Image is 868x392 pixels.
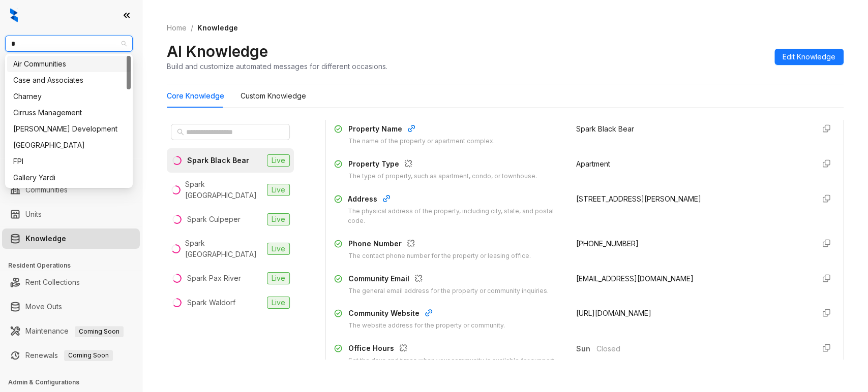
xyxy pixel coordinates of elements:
[13,91,125,102] div: Charney
[576,274,694,283] span: [EMAIL_ADDRESS][DOMAIN_NAME]
[2,272,140,292] li: Rent Collections
[7,170,131,186] div: Gallery Yardi
[576,124,634,133] span: Spark Black Bear
[2,228,140,249] li: Knowledge
[267,154,290,167] span: Live
[167,42,268,61] h2: AI Knowledge
[2,180,140,200] li: Communities
[197,23,238,32] span: Knowledge
[348,207,564,226] div: The physical address of the property, including city, state, and postal code.
[267,297,290,309] span: Live
[167,61,387,72] div: Build and customize automated messages for different occasions.
[165,22,189,34] a: Home
[13,58,125,70] div: Air Communities
[2,321,140,341] li: Maintenance
[576,193,806,205] div: [STREET_ADDRESS][PERSON_NAME]
[348,123,495,137] div: Property Name
[13,75,125,86] div: Case and Associates
[348,137,495,146] div: The name of the property or apartment complex.
[25,297,62,317] a: Move Outs
[348,273,549,286] div: Community Email
[25,228,66,249] a: Knowledge
[576,343,596,354] span: Sun
[576,239,639,248] span: [PHONE_NUMBER]
[2,112,140,132] li: Leasing
[348,308,505,321] div: Community Website
[7,105,131,121] div: Cirruss Management
[13,123,125,135] div: [PERSON_NAME] Development
[2,297,140,317] li: Move Outs
[348,286,549,296] div: The general email address for the property or community inquiries.
[185,238,263,260] div: Spark [GEOGRAPHIC_DATA]
[2,204,140,224] li: Units
[241,90,306,102] div: Custom Knowledge
[13,156,125,167] div: FPI
[13,172,125,183] div: Gallery Yardi
[783,51,835,62] span: Edit Knowledge
[576,159,610,168] span: Apartment
[267,243,290,255] span: Live
[7,153,131,170] div: FPI
[191,22,193,34] li: /
[25,345,113,366] a: RenewalsComing Soon
[75,326,124,337] span: Coming Soon
[25,272,80,292] a: Rent Collections
[7,121,131,137] div: Davis Development
[177,128,184,136] span: search
[7,72,131,88] div: Case and Associates
[267,213,290,225] span: Live
[25,180,68,200] a: Communities
[7,137,131,153] div: Fairfield
[185,179,263,201] div: Spark [GEOGRAPHIC_DATA]
[267,272,290,284] span: Live
[167,90,224,102] div: Core Knowledge
[2,68,140,88] li: Leads
[7,88,131,105] div: Charney
[187,273,241,284] div: Spark Pax River
[348,158,537,172] div: Property Type
[25,204,42,224] a: Units
[596,357,806,369] span: 9:00 AM - 5:30 PM
[267,184,290,196] span: Live
[348,251,531,261] div: The contact phone number for the property or leasing office.
[348,172,537,181] div: The type of property, such as apartment, condo, or townhouse.
[64,350,113,361] span: Coming Soon
[8,378,142,387] h3: Admin & Configurations
[8,261,142,270] h3: Resident Operations
[576,357,596,369] span: Mon
[596,343,806,354] span: Closed
[13,140,125,151] div: [GEOGRAPHIC_DATA]
[576,309,651,317] span: [URL][DOMAIN_NAME]
[187,155,249,166] div: Spark Black Bear
[187,214,241,225] div: Spark Culpeper
[774,49,844,65] button: Edit Knowledge
[348,238,531,251] div: Phone Number
[13,107,125,118] div: Cirruss Management
[10,8,18,22] img: logo
[7,56,131,72] div: Air Communities
[348,356,554,366] div: Set the days and times when your community is available for support
[348,343,554,356] div: Office Hours
[348,193,564,207] div: Address
[2,345,140,366] li: Renewals
[187,297,235,308] div: Spark Waldorf
[348,321,505,331] div: The website address for the property or community.
[2,136,140,156] li: Collections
